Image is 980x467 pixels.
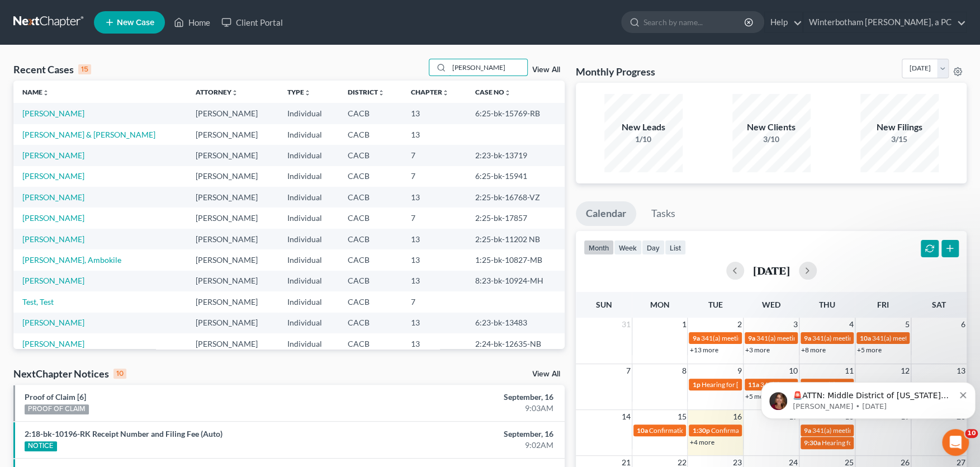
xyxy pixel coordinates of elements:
td: [PERSON_NAME] [187,207,278,228]
span: Wed [762,300,780,309]
i: unfold_more [442,89,449,96]
span: 15 [676,410,687,423]
td: [PERSON_NAME] [187,145,278,166]
a: View All [532,370,560,378]
a: +3 more [745,346,770,354]
td: 13 [402,333,466,354]
td: 2:23-bk-13719 [466,145,565,166]
i: unfold_more [231,89,238,96]
span: 6 [960,318,967,331]
div: NOTICE [25,441,57,451]
span: 1 [680,318,687,331]
td: 2:25-bk-11202 NB [466,229,565,249]
a: Help [765,12,802,32]
td: Individual [278,313,339,333]
span: 31 [621,318,632,331]
span: 10a [637,426,648,435]
a: Chapterunfold_more [411,88,449,96]
a: Nameunfold_more [22,88,49,96]
iframe: Intercom notifications message [756,358,980,437]
div: 10 [113,369,126,379]
span: 9:30a [804,438,821,447]
td: [PERSON_NAME] [187,249,278,270]
a: Home [168,12,216,32]
td: [PERSON_NAME] [187,166,278,187]
td: Individual [278,124,339,145]
a: Test, Test [22,297,54,306]
div: 3/15 [860,134,939,145]
div: 1/10 [604,134,683,145]
td: CACB [339,145,402,166]
td: 13 [402,249,466,270]
span: 4 [848,318,855,331]
td: Individual [278,333,339,354]
div: New Clients [732,121,811,134]
span: 1p [692,380,700,389]
span: 9a [692,334,699,342]
span: 9 [736,364,743,378]
td: CACB [339,313,402,333]
a: Proof of Claim [6] [25,392,86,402]
iframe: Intercom live chat [942,429,969,456]
td: 13 [402,103,466,124]
a: Winterbotham [PERSON_NAME], a PC [803,12,966,32]
td: CACB [339,291,402,312]
span: 5 [904,318,911,331]
a: [PERSON_NAME] & [PERSON_NAME] [22,130,155,139]
div: PROOF OF CLAIM [25,404,89,414]
button: list [665,240,686,255]
a: 2:18-bk-10196-RK Receipt Number and Filing Fee (Auto) [25,429,222,438]
span: 10 [965,429,978,438]
td: Individual [278,103,339,124]
td: [PERSON_NAME] [187,333,278,354]
a: Typeunfold_more [287,88,311,96]
td: CACB [339,249,402,270]
span: Sun [596,300,612,309]
span: Hearing for [PERSON_NAME] and [PERSON_NAME] [822,438,975,447]
a: +4 more [689,438,714,446]
a: Districtunfold_more [348,88,385,96]
span: Sat [932,300,946,309]
a: +8 more [801,346,826,354]
span: Thu [819,300,835,309]
td: 2:25-bk-16768-VZ [466,187,565,207]
button: week [614,240,642,255]
td: 2:24-bk-12635-NB [466,333,565,354]
span: Hearing for [PERSON_NAME] and [PERSON_NAME] [701,380,854,389]
a: [PERSON_NAME] [22,339,84,348]
span: Tue [708,300,723,309]
span: 9a [748,334,755,342]
a: [PERSON_NAME] [22,150,84,160]
span: 341(a) meeting for [PERSON_NAME] [812,334,920,342]
a: Client Portal [216,12,288,32]
i: unfold_more [504,89,510,96]
td: Individual [278,229,339,249]
td: [PERSON_NAME] [187,124,278,145]
i: unfold_more [42,89,49,96]
a: [PERSON_NAME] [22,234,84,244]
div: September, 16 [385,428,553,440]
a: +13 more [689,346,718,354]
td: Individual [278,145,339,166]
td: 2:25-bk-17857 [466,207,565,228]
td: 6:23-bk-13483 [466,313,565,333]
div: 9:03AM [385,403,553,414]
td: CACB [339,333,402,354]
div: NextChapter Notices [13,367,126,380]
td: 8:23-bk-10924-MH [466,271,565,291]
div: September, 16 [385,391,553,403]
button: day [642,240,665,255]
a: [PERSON_NAME] [22,276,84,285]
a: Case Nounfold_more [475,88,510,96]
span: 2 [736,318,743,331]
td: 7 [402,207,466,228]
td: [PERSON_NAME] [187,187,278,207]
button: month [584,240,614,255]
td: 7 [402,145,466,166]
td: 13 [402,271,466,291]
input: Search by name... [643,12,746,32]
td: CACB [339,187,402,207]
